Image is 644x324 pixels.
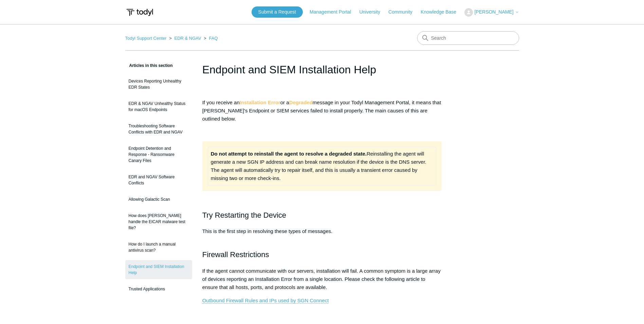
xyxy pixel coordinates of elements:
li: EDR & NGAV [168,36,202,41]
a: Trusted Applications [125,283,192,295]
a: Troubleshooting Software Conflicts with EDR and NGAV [125,120,192,139]
p: If you receive an or a message in your Todyl Management Portal, it means that [PERSON_NAME]'s End... [202,98,442,123]
a: Allowing Galactic Scan [125,193,192,206]
a: How does [PERSON_NAME] handle the EICAR malware test file? [125,209,192,234]
li: FAQ [202,36,218,41]
strong: Degraded [289,100,313,105]
span: Articles in this section [125,63,173,68]
p: This is the first step in resolving these types of messages. [202,227,442,244]
a: Endpoint Detention and Response - Ransomware Canary Files [125,142,192,167]
h2: Firewall Restrictions [202,249,442,260]
a: How do I launch a manual antivirus scan? [125,238,192,257]
strong: Installation Error [240,100,280,105]
span: [PERSON_NAME] [474,9,513,15]
a: Todyl Support Center [125,36,167,41]
p: If the agent cannot communicate with our servers, installation will fail. A common symptom is a l... [202,267,442,291]
li: Todyl Support Center [125,36,168,41]
a: Submit a Request [252,6,303,18]
a: EDR and NGAV Software Conflicts [125,170,192,190]
img: Todyl Support Center Help Center home page [125,6,154,19]
h2: Try Restarting the Device [202,209,442,221]
a: Outbound Firewall Rules and IPs used by SGN Connect [202,298,329,304]
a: Community [388,8,419,16]
td: Reinstalling the agent will generate a new SGN IP address and can break name resolution if the de... [208,147,436,185]
input: Search [417,31,519,45]
strong: Do not attempt to reinstall the agent to resolve a degraded state. [211,151,367,157]
a: Knowledge Base [421,8,463,16]
a: EDR & NGAV Unhealthy Status for macOS Endpoints [125,97,192,116]
a: FAQ [209,36,218,41]
a: Endpoint and SIEM Installation Help [125,260,192,279]
a: University [359,8,387,16]
h1: Endpoint and SIEM Installation Help [202,61,442,78]
a: EDR & NGAV [174,36,201,41]
a: Management Portal [310,8,358,16]
button: [PERSON_NAME] [464,8,519,17]
a: Devices Reporting Unhealthy EDR States [125,75,192,94]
